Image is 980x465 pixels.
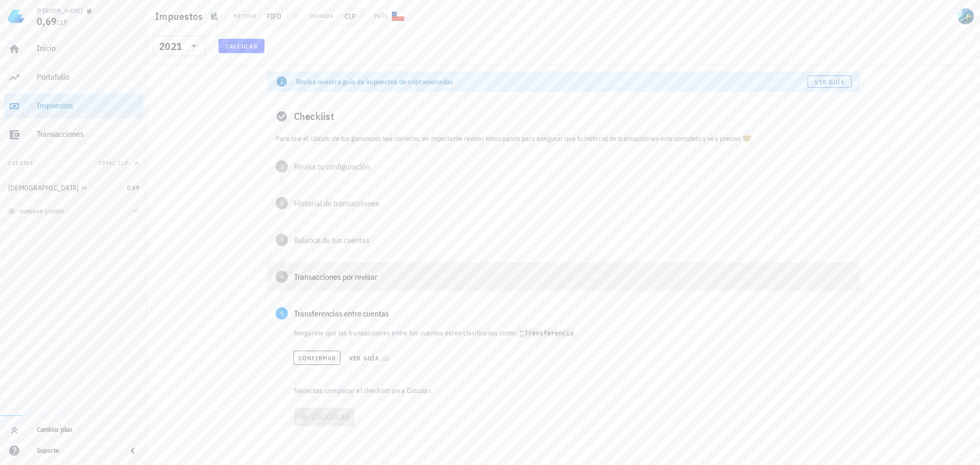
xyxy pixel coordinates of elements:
[153,36,206,56] div: 2021
[37,14,57,28] span: 0,69
[516,329,576,338] code: Transferencia
[8,8,24,25] img: LedgiFi
[294,199,852,207] div: Historial de transacciones
[349,354,389,362] span: Ver guía 📖
[159,41,182,52] div: 2021
[294,162,852,170] div: Revisa tu configuración
[338,8,362,25] span: CLP
[294,309,852,317] div: Transferencias entre cuentas
[6,206,69,216] button: agregar cuenta
[218,39,264,53] button: Calcular
[296,77,807,87] div: Revisa nuestra guía de impuestos de criptomonedas
[276,234,288,246] span: 3
[233,12,256,20] div: Método
[4,94,143,118] a: Impuestos
[345,351,394,365] button: Ver guía 📖
[260,8,288,25] span: FIFO
[293,328,852,338] p: Asegúrate que las transacciones entre tus cuentas estén clasificadas como
[37,101,139,110] div: Impuestos
[292,385,860,396] p: Necesitas completar el checklist para Calcular.
[37,129,139,139] div: Transacciones
[276,271,288,283] span: 4
[99,160,129,166] span: Total CLP
[57,18,68,27] span: CLP
[4,123,143,147] a: Transacciones
[294,273,852,281] div: Transacciones por revisar
[276,307,288,320] span: 5
[276,133,852,144] p: Para que el cálculo de tus ganancias sea correcto, es importante revisar estos pasos para asegura...
[298,354,336,362] span: Confirmar
[276,197,288,209] span: 2
[8,184,79,192] div: [DEMOGRAPHIC_DATA]
[225,42,258,50] span: Calcular
[11,208,64,215] span: agregar cuenta
[127,184,139,191] span: 0,69
[276,160,288,173] span: 1
[392,10,404,22] div: CL-icon
[293,351,341,365] button: Confirmar
[294,236,852,244] div: Balance de tus cuentas
[155,8,207,25] h1: Impuestos
[37,447,118,455] div: Soporte
[37,43,139,53] div: Inicio
[310,12,334,20] div: Moneda
[37,72,139,82] div: Portafolio
[267,100,860,133] div: Checklist
[814,78,845,86] span: Ver guía
[37,7,82,15] div: [PERSON_NAME]
[807,76,852,88] a: Ver guía
[4,151,143,176] button: CuentasTotal CLP
[4,65,143,90] a: Portafolio
[958,8,974,25] div: avatar
[4,37,143,61] a: Inicio
[4,176,143,200] a: [DEMOGRAPHIC_DATA] 0,69
[37,426,139,434] div: Cambiar plan
[375,12,388,20] div: País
